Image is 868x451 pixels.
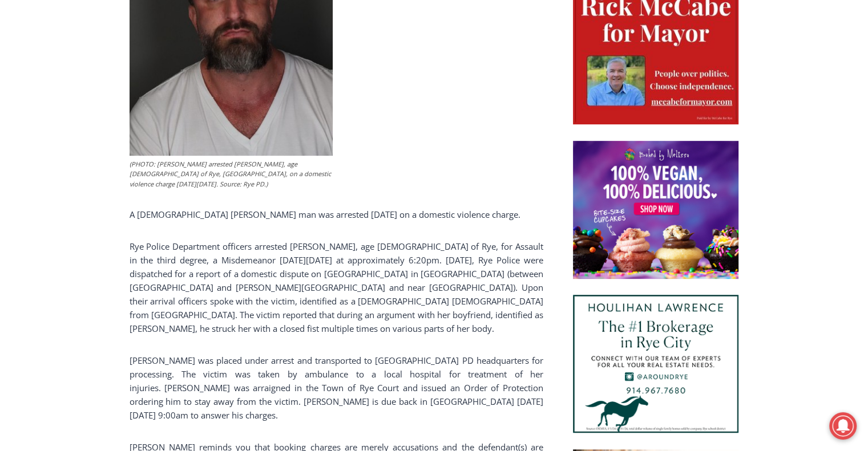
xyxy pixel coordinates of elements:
[288,1,539,111] div: "[PERSON_NAME] and I covered the [DATE] Parade, which was a really eye opening experience as I ha...
[573,141,738,279] img: Baked by Melissa
[130,159,333,189] figcaption: (PHOTO: [PERSON_NAME] arrested [PERSON_NAME], age [DEMOGRAPHIC_DATA] of Rye, [GEOGRAPHIC_DATA], o...
[274,111,553,142] a: Intern @ [DOMAIN_NAME]
[130,239,543,335] p: Rye Police Department officers arrested [PERSON_NAME], age [DEMOGRAPHIC_DATA] of Rye, for Assault...
[130,354,543,422] p: [PERSON_NAME] was placed under arrest and transported to [GEOGRAPHIC_DATA] PD headquarters for pr...
[130,208,543,221] p: A [DEMOGRAPHIC_DATA] [PERSON_NAME] man was arrested [DATE] on a domestic violence charge.
[298,113,529,139] span: Intern @ [DOMAIN_NAME]
[573,295,738,433] img: Houlihan Lawrence The #1 Brokerage in Rye City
